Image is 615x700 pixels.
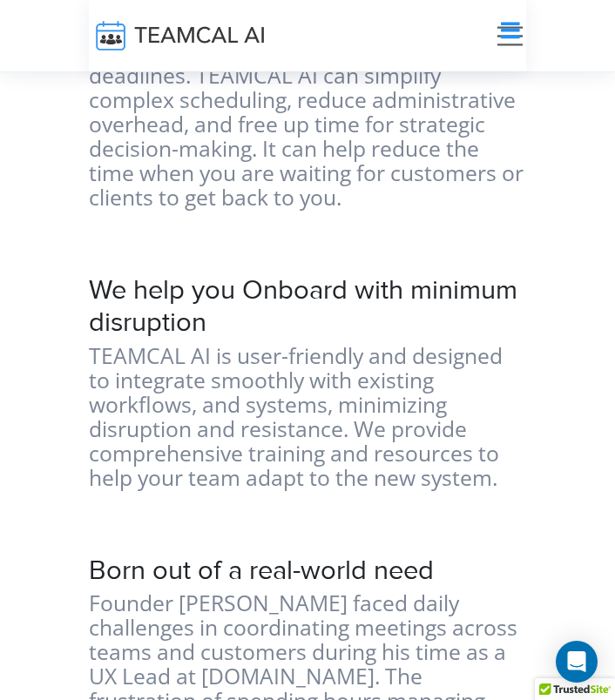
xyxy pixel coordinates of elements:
button: Toggle navigation [494,20,526,52]
p: TEAMCAL AI is user-friendly and designed to integrate smoothly with existing workflows, and syste... [89,344,527,490]
p: Effective scheduling can alleviate the pressure of managing team resources and deadlines. TEAMCAL... [89,15,527,210]
h4: We help you Onboard with minimum disruption [89,274,527,340]
div: Open Intercom Messenger [556,641,598,683]
h4: Born out of a real-world need [89,555,527,587]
